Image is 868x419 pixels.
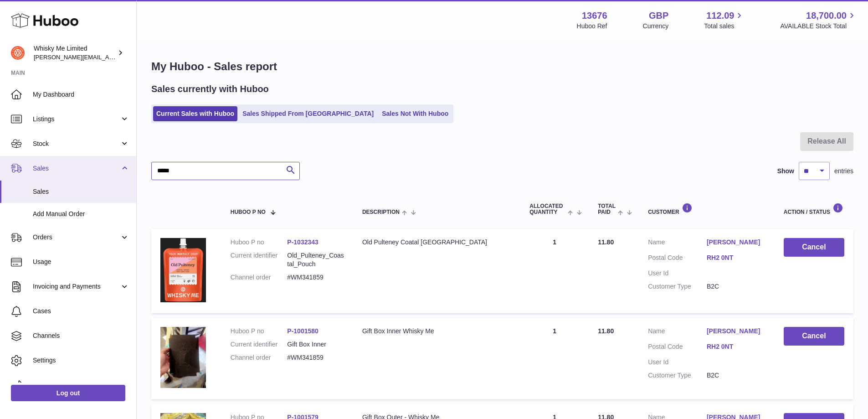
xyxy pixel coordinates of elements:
span: Description [362,209,400,215]
span: Invoicing and Payments [33,282,120,291]
div: Customer [648,203,765,215]
span: [PERSON_NAME][EMAIL_ADDRESS][DOMAIN_NAME] [34,53,183,61]
dd: B2C [707,371,765,380]
span: 11.80 [598,238,614,246]
span: 18,700.00 [806,10,847,22]
dt: Postal Code [648,342,707,353]
dt: Current identifier [231,340,288,349]
span: Huboo P no [231,209,266,215]
dd: #WM341859 [287,273,344,282]
span: My Dashboard [33,90,129,99]
a: Current Sales with Huboo [153,106,237,121]
a: 112.09 Total sales [704,10,745,31]
span: Stock [33,140,120,148]
div: Currency [643,22,669,31]
div: Old Pulteney Coatal [GEOGRAPHIC_DATA] [362,238,511,247]
a: RH2 0NT [707,253,765,262]
span: Returns [33,381,129,389]
dd: Old_Pulteney_Coastal_Pouch [287,251,344,269]
dt: Name [648,327,707,338]
span: Total paid [598,203,616,215]
a: Log out [11,385,125,401]
dt: User Id [648,269,707,278]
dt: Postal Code [648,253,707,264]
img: 1739541345.jpg [160,238,206,302]
dt: Huboo P no [231,238,288,247]
a: 18,700.00 AVAILABLE Stock Total [780,10,857,31]
label: Show [777,167,794,176]
span: Orders [33,233,120,242]
button: Cancel [784,238,844,257]
dd: #WM341859 [287,353,344,362]
a: P-1032343 [287,238,318,246]
a: P-1001580 [287,327,318,335]
button: Cancel [784,327,844,346]
span: Cases [33,307,129,316]
h1: My Huboo - Sales report [151,59,853,74]
dt: User Id [648,358,707,367]
img: frances@whiskyshop.com [11,46,25,60]
span: 112.09 [706,10,734,22]
span: Total sales [704,22,745,31]
span: Usage [33,258,129,266]
span: Add Manual Order [33,210,129,218]
dt: Customer Type [648,371,707,380]
div: Huboo Ref [577,22,607,31]
span: Channels [33,331,129,340]
dt: Channel order [231,273,288,282]
div: Gift Box Inner Whisky Me [362,327,511,336]
dt: Channel order [231,353,288,362]
dt: Name [648,238,707,249]
img: 136761725448359.jpg [160,327,206,388]
dd: Gift Box Inner [287,340,344,349]
span: entries [834,167,853,176]
span: Sales [33,164,120,173]
a: Sales Shipped From [GEOGRAPHIC_DATA] [239,106,377,121]
td: 1 [520,229,589,313]
span: Sales [33,187,129,196]
strong: 13676 [582,10,607,22]
h2: Sales currently with Huboo [151,83,269,95]
a: [PERSON_NAME] [707,238,765,247]
span: 11.80 [598,327,614,335]
div: Whisky Me Limited [34,44,116,62]
div: Action / Status [784,203,844,215]
dd: B2C [707,282,765,291]
a: RH2 0NT [707,342,765,351]
td: 1 [520,318,589,399]
a: [PERSON_NAME] [707,327,765,336]
span: Settings [33,356,129,365]
a: Sales Not With Huboo [379,106,452,121]
dt: Current identifier [231,251,288,269]
span: ALLOCATED Quantity [529,203,565,215]
span: Listings [33,115,120,124]
span: AVAILABLE Stock Total [780,22,857,31]
dt: Huboo P no [231,327,288,336]
strong: GBP [649,10,668,22]
dt: Customer Type [648,282,707,291]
